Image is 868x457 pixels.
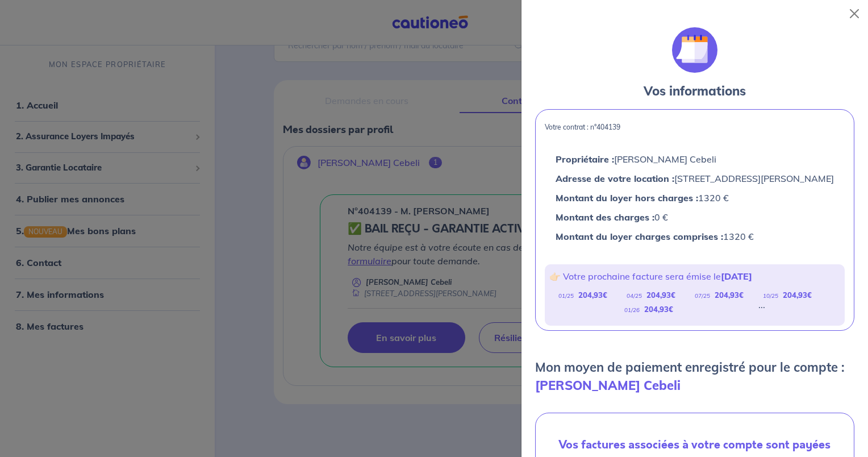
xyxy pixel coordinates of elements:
strong: [DATE] [721,271,752,282]
p: 1320 € [556,190,834,205]
strong: [PERSON_NAME] Cebeli [535,377,681,393]
p: Mon moyen de paiement enregistré pour le compte : [535,358,854,394]
p: [PERSON_NAME] Cebeli [556,152,834,167]
strong: 204,93 € [578,290,607,300]
em: 01/25 [558,292,574,300]
em: 07/25 [695,292,710,300]
p: 1320 € [556,229,834,244]
strong: 204,93 € [715,290,744,300]
strong: 204,93 € [783,290,812,300]
strong: Montant du loyer charges comprises : [556,231,723,242]
em: 10/25 [763,292,778,300]
strong: Montant des charges : [556,211,654,223]
div: ... [758,302,765,317]
em: 04/25 [627,292,642,300]
img: illu_calendar.svg [672,27,717,73]
em: 01/26 [624,306,640,314]
p: [STREET_ADDRESS][PERSON_NAME] [556,171,834,186]
button: Close [845,5,863,23]
strong: Vos informations [644,83,746,99]
strong: Montant du loyer hors charges : [556,192,698,203]
p: 0 € [556,210,834,225]
p: Votre contrat : n°404139 [545,123,845,131]
strong: 204,93 € [646,290,675,300]
strong: Adresse de votre location : [556,173,674,184]
strong: Propriétaire : [556,153,614,165]
p: 👉🏻 Votre prochaine facture sera émise le [549,269,840,284]
strong: 204,93 € [644,305,673,314]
